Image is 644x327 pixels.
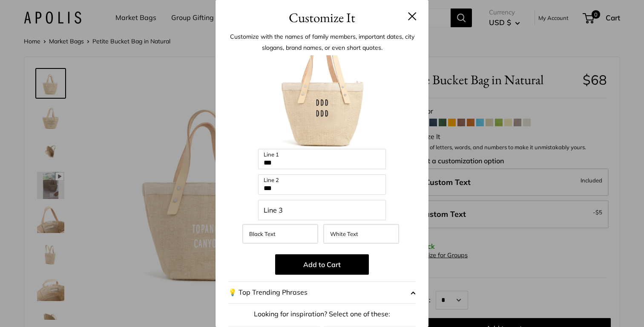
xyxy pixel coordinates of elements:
[228,8,416,28] h3: Customize It
[323,224,399,244] label: White Text
[275,55,369,149] img: customizer-prod
[330,230,358,237] span: White Text
[242,224,318,244] label: Black Text
[228,31,416,53] p: Customize with the names of family members, important dates, city slogans, brand names, or even s...
[249,230,276,237] span: Black Text
[228,282,416,304] button: 💡 Top Trending Phrases
[228,308,416,321] p: Looking for inspiration? Select one of these:
[275,254,369,275] button: Add to Cart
